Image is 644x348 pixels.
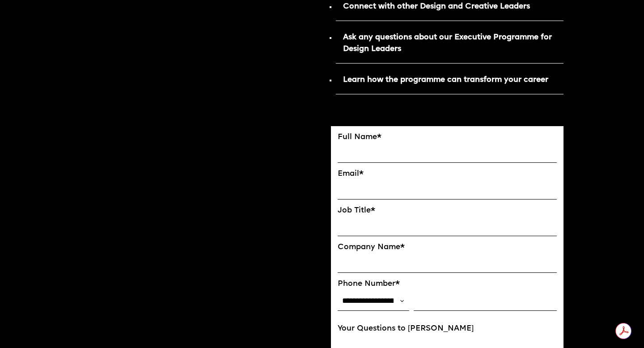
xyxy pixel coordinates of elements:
[343,34,552,53] strong: Ask any questions about our Executive Programme for Design Leaders
[343,3,530,10] strong: Connect with other Design and Creative Leaders
[343,76,548,84] strong: Learn how the programme can transform your career
[338,170,557,179] label: Email
[338,324,557,334] label: Your Questions to [PERSON_NAME]
[338,280,557,289] label: Phone Number
[338,243,557,252] label: Company Name
[338,206,557,216] label: Job Title
[338,133,557,142] label: Full Name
